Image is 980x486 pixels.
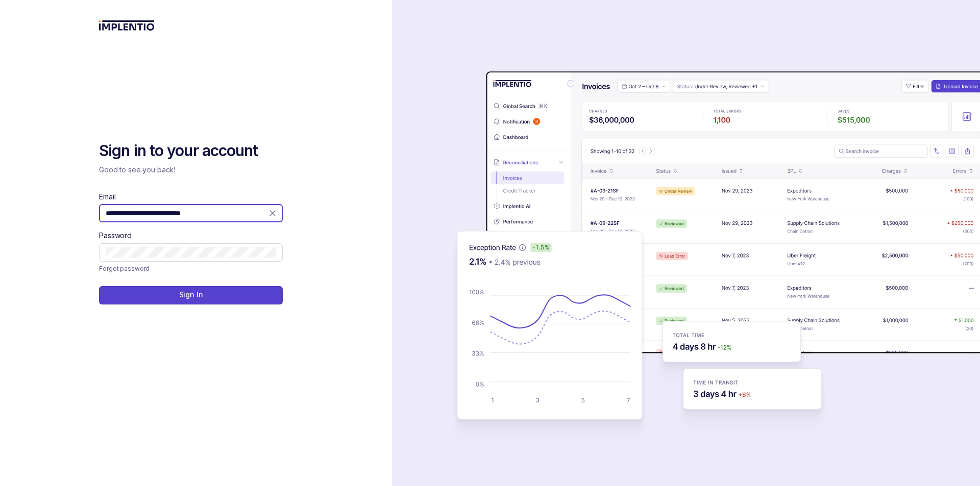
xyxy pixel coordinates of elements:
[99,264,150,274] a: Link Forgot password
[99,264,150,274] p: Forgot password
[99,141,283,161] h2: Sign in to your account
[99,192,115,202] label: Email
[99,286,283,304] button: Sign In
[179,290,203,300] p: Sign In
[99,165,283,175] p: Good to see you back!
[99,231,132,241] label: Password
[99,20,155,31] img: logo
